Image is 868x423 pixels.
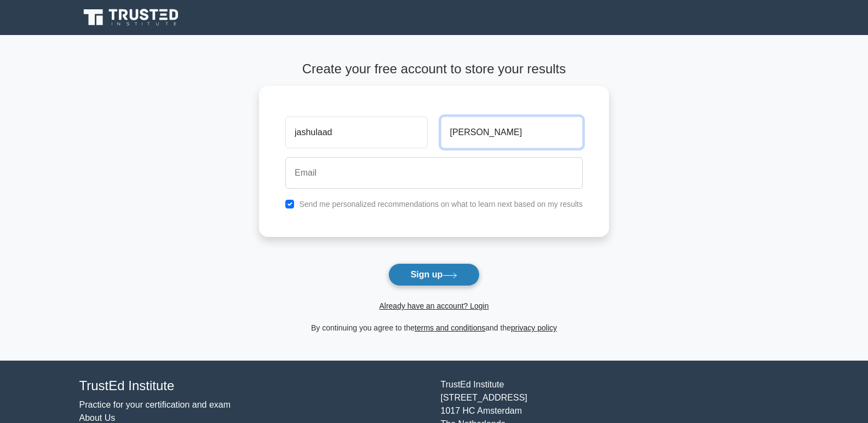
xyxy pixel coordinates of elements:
[285,157,583,189] input: Email
[79,413,116,422] a: About Us
[379,302,488,310] a: Already have an account? Login
[285,117,427,148] input: First name
[441,117,583,148] input: Last name
[259,61,609,77] h4: Create your free account to store your results
[415,323,485,332] a: terms and conditions
[252,321,616,334] div: By continuing you agree to the and the
[511,323,557,332] a: privacy policy
[388,263,480,286] button: Sign up
[79,378,428,394] h4: TrustEd Institute
[79,400,231,409] a: Practice for your certification and exam
[299,200,583,208] label: Send me personalized recommendations on what to learn next based on my results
